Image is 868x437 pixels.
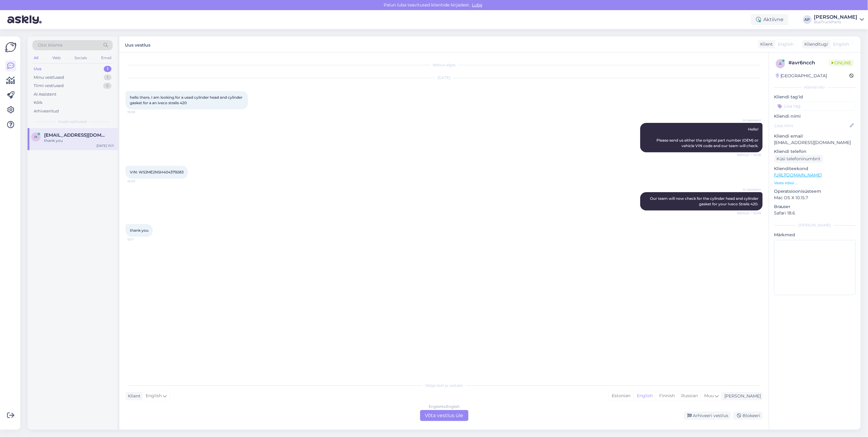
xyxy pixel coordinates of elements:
[814,15,858,20] div: [PERSON_NAME]
[44,138,114,143] div: thank you
[774,203,856,210] p: Brauser
[470,2,484,8] span: Luba
[774,101,856,111] input: Lisa tag
[32,54,39,62] div: All
[774,139,856,146] p: [EMAIL_ADDRESS][DOMAIN_NAME]
[774,195,856,201] p: Mac OS X 10.15.7
[774,155,823,163] div: Küsi telefoninumbrit
[737,153,761,157] span: Nähtud ✓ 15:08
[738,118,761,123] span: AI Assistent
[130,228,148,233] span: thank you
[774,113,856,120] p: Kliendi nimi
[125,40,150,48] label: Uus vestlus
[127,237,150,242] span: 15:11
[774,232,856,238] p: Märkmed
[104,74,111,81] div: 1
[100,54,113,62] div: Email
[633,391,656,401] div: English
[774,148,856,155] p: Kliendi telefon
[130,170,184,174] span: VIN: WSJME2NSH404379283
[814,20,858,25] div: BusTruckParts
[127,110,150,114] span: 15:08
[34,91,56,97] div: AI Assistent
[146,393,162,399] span: English
[104,66,111,72] div: 1
[34,108,59,114] div: Arhiveeritud
[789,59,829,66] div: # avr6ncch
[774,222,856,228] div: [PERSON_NAME]
[126,62,763,68] div: Vestlus algas
[44,132,108,138] span: hanielhand@yahoo.com
[34,100,43,106] div: Kõik
[774,210,856,216] p: Safari 18.6
[774,133,856,139] p: Kliendi email
[609,391,633,401] div: Estonian
[774,94,856,100] p: Kliendi tag'id
[738,187,761,192] span: AI Assistent
[678,391,701,401] div: Russian
[758,41,773,47] div: Klient
[722,393,761,399] div: [PERSON_NAME]
[34,135,37,139] span: h
[774,188,856,195] p: Operatsioonisüsteem
[774,172,822,178] a: [URL][DOMAIN_NAME]
[126,393,141,399] div: Klient
[73,54,88,62] div: Socials
[34,83,64,89] div: Tiimi vestlused
[774,165,856,172] p: Klienditeekond
[829,59,854,66] span: Online
[779,61,782,66] span: a
[814,15,864,25] a: [PERSON_NAME]BusTruckParts
[127,179,150,184] span: 15:09
[420,410,468,421] div: Võta vestlus üle
[58,119,87,124] span: Uued vestlused
[778,41,794,47] span: English
[803,15,812,24] div: AP
[833,41,849,47] span: English
[774,180,856,186] p: Vaata edasi ...
[774,85,856,90] div: Kliendi info
[429,404,460,409] div: English to English
[650,196,759,206] span: Our team will now check for the cylinder head and cylinder gasket for your Iveco Stralis 420.
[733,412,763,420] div: Blokeeri
[126,75,763,81] div: [DATE]
[96,143,114,148] div: [DATE] 15:11
[103,83,111,89] div: 5
[776,73,827,79] div: [GEOGRAPHIC_DATA]
[126,383,763,388] div: Valige keel ja vastake
[38,42,62,48] span: Otsi kliente
[802,41,828,47] div: Klienditugi
[34,74,64,81] div: Minu vestlused
[5,41,17,53] img: Askly Logo
[704,393,714,398] span: Muu
[130,95,243,105] span: hello there, I am looking for a used cylinder head and cylinder gasket for a an iveco stralis 420
[684,412,731,420] div: Arhiveeri vestlus
[656,391,678,401] div: Finnish
[737,211,761,215] span: Nähtud ✓ 15:09
[774,122,849,129] input: Lisa nimi
[51,54,62,62] div: Web
[34,66,42,72] div: Uus
[751,14,788,25] div: Aktiivne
